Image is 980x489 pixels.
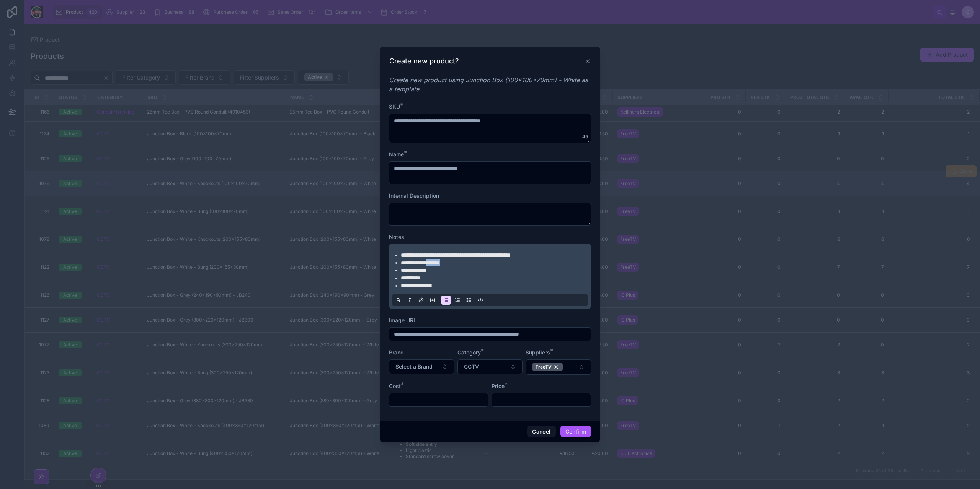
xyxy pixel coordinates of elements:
span: Price [492,383,505,389]
button: Confirm [560,426,591,438]
span: CCTV [464,363,479,370]
button: Cancel [527,426,555,438]
span: Name [389,151,404,158]
span: Cost [389,383,401,389]
button: Unselect 6 [532,363,563,371]
span: FreeTV [536,364,552,370]
span: Notes [389,234,404,240]
button: Select Button [457,359,523,374]
button: Select Button [526,359,591,375]
span: Internal Description [389,192,439,199]
span: Suppliers [526,349,550,356]
h3: Create new product? [389,57,459,66]
em: Create new product using Junction Box (100x100x70mm) - White as a template. [389,76,588,93]
span: Image URL [389,317,416,323]
span: SKU [389,103,400,110]
span: Select a Brand [395,363,433,370]
button: Select Button [389,359,454,374]
span: Category [457,349,481,356]
span: Brand [389,349,404,356]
